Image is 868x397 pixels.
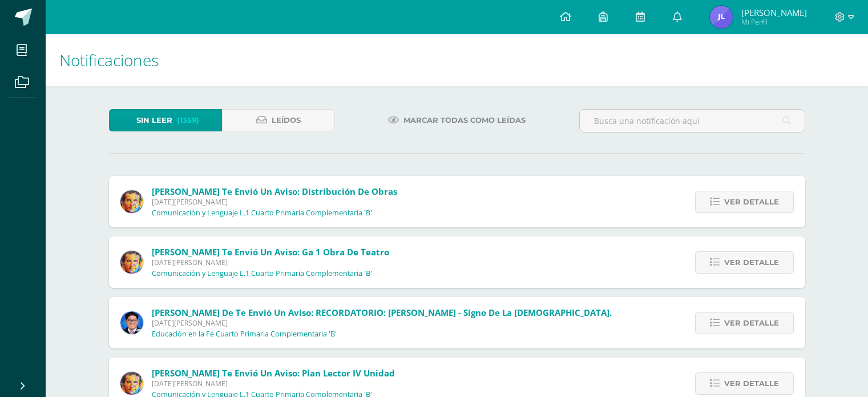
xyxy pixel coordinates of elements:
[724,373,779,394] span: Ver detalle
[222,109,335,131] a: Leídos
[152,307,612,318] span: [PERSON_NAME] de te envió un aviso: RECORDATORIO: [PERSON_NAME] - Signo de la [DEMOGRAPHIC_DATA].
[152,186,397,197] span: [PERSON_NAME] te envió un aviso: Distribución de obras
[152,246,389,258] span: [PERSON_NAME] te envió un aviso: Ga 1 Obra de teatro
[120,190,143,213] img: 49d5a75e1ce6d2edc12003b83b1ef316.png
[152,197,397,207] span: [DATE][PERSON_NAME]
[120,372,143,395] img: 49d5a75e1ce6d2edc12003b83b1ef316.png
[152,379,395,388] span: [DATE][PERSON_NAME]
[152,258,389,267] span: [DATE][PERSON_NAME]
[741,17,807,27] span: Mi Perfil
[120,311,143,334] img: 038ac9c5e6207f3bea702a86cda391b3.png
[724,191,779,212] span: Ver detalle
[120,251,143,274] img: 49d5a75e1ce6d2edc12003b83b1ef316.png
[152,269,372,278] p: Comunicación y Lenguaje L.1 Cuarto Primaria Complementaria 'B'
[109,109,222,131] a: Sin leer(1359)
[741,7,807,18] span: [PERSON_NAME]
[152,318,612,328] span: [DATE][PERSON_NAME]
[152,367,395,379] span: [PERSON_NAME] te envió un aviso: Plan lector IV unidad
[59,49,159,71] span: Notificaciones
[374,109,540,131] a: Marcar todas como leídas
[724,252,779,273] span: Ver detalle
[152,330,337,339] p: Educación en la Fé Cuarto Primaria Complementaria 'B'
[724,312,779,334] span: Ver detalle
[152,208,372,218] p: Comunicación y Lenguaje L.1 Cuarto Primaria Complementaria 'B'
[580,110,805,132] input: Busca una notificación aquí
[177,110,199,131] span: (1359)
[403,110,526,131] span: Marcar todas como leídas
[272,110,301,131] span: Leídos
[710,6,733,29] img: c8171e3a580fd0c6cc38c83da421ba74.png
[136,110,172,131] span: Sin leer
